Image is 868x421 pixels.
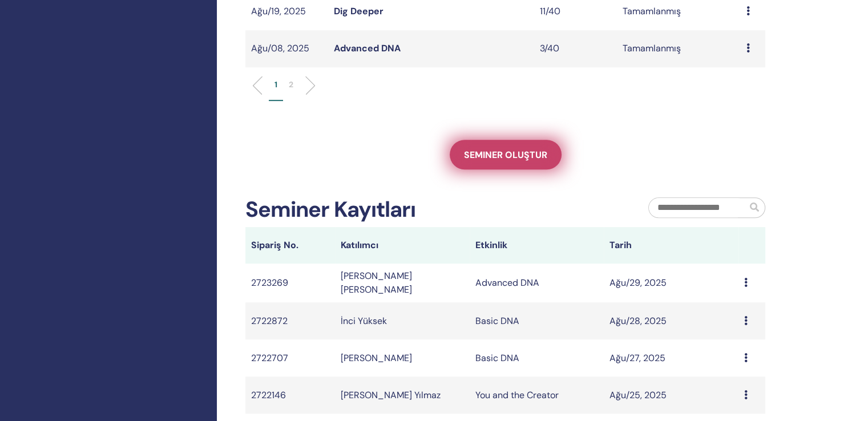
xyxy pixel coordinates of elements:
td: Ağu/29, 2025 [604,264,738,302]
a: Seminer oluştur [450,140,562,169]
td: Tamamlanmış [617,30,741,67]
td: [PERSON_NAME] [PERSON_NAME] [335,264,470,302]
p: 1 [274,79,277,91]
td: Advanced DNA [470,264,604,302]
td: İnci Yüksek [335,302,470,339]
td: You and the Creator [470,377,604,414]
td: Basic DNA [470,302,604,339]
td: Basic DNA [470,339,604,377]
td: [PERSON_NAME] [335,339,470,377]
td: 2723269 [245,264,335,302]
td: Ağu/28, 2025 [604,302,738,339]
a: Advanced DNA [334,42,401,54]
td: Ağu/25, 2025 [604,377,738,414]
th: Sipariş No. [245,227,335,264]
td: 2722872 [245,302,335,339]
td: 2722707 [245,339,335,377]
td: [PERSON_NAME] Yılmaz [335,377,470,414]
h2: Seminer Kayıtları [245,197,415,223]
span: Seminer oluştur [464,149,547,161]
td: Ağu/27, 2025 [604,339,738,377]
a: Dig Deeper [334,5,383,17]
th: Etkinlik [470,227,604,264]
td: 3/40 [534,30,617,67]
td: Ağu/08, 2025 [245,30,328,67]
th: Tarih [604,227,738,264]
td: 2722146 [245,377,335,414]
p: 2 [289,79,293,91]
th: Katılımcı [335,227,470,264]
